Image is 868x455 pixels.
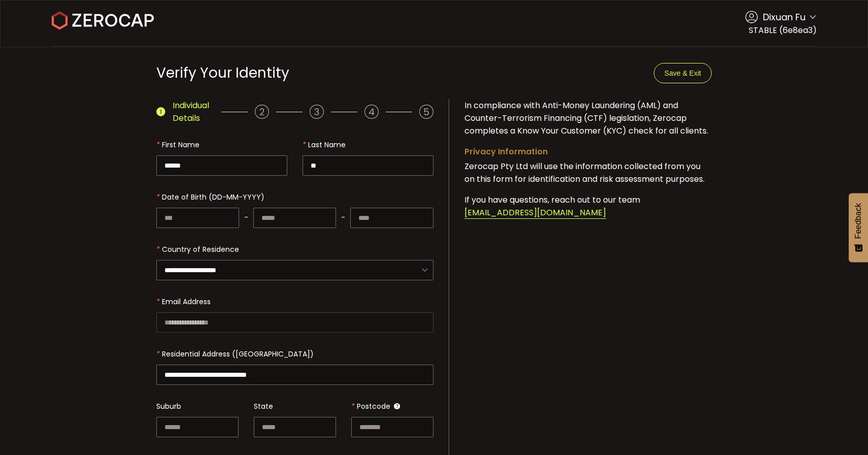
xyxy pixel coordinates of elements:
span: Save & Exit [664,69,701,77]
span: STABLE (6e8ea3) [749,24,817,36]
span: - [244,207,248,228]
span: Dixuan Fu [763,10,806,24]
span: In compliance with Anti-Money Laundering (AML) and Counter-Terrorism Financing (CTF) legislation,... [464,100,708,137]
span: [EMAIL_ADDRESS][DOMAIN_NAME] [464,207,606,219]
span: If you have questions, reach out to our team [464,194,640,206]
span: Privacy Information [464,146,548,157]
span: Individual Details [173,99,214,124]
span: Feedback [854,203,863,239]
iframe: Chat Widget [817,406,868,455]
span: - [341,207,345,228]
button: Feedback - Show survey [849,193,868,262]
span: Verify Your Identity [156,63,289,83]
button: Save & Exit [654,63,712,83]
span: Zerocap Pty Ltd will use the information collected from you on this form for identification and r... [464,160,705,185]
